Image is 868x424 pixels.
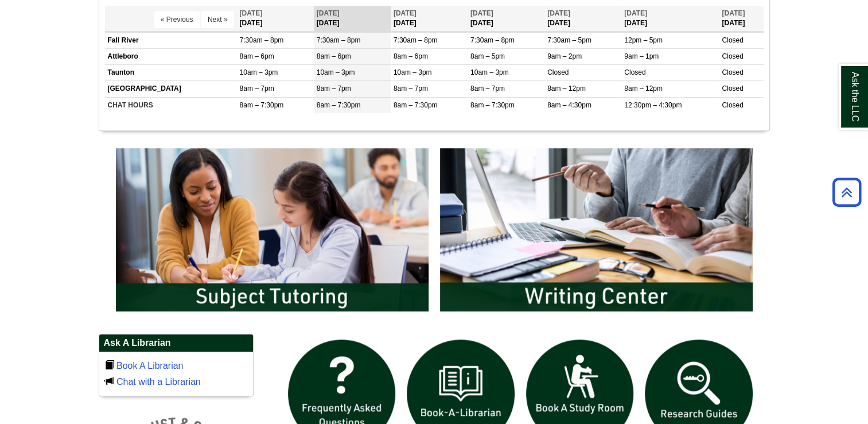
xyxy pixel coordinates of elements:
[547,101,591,109] span: 8am – 4:30pm
[240,68,278,76] span: 10am – 3pm
[394,101,438,109] span: 8am – 7:30pm
[547,52,582,60] span: 9am – 2pm
[722,52,743,60] span: Closed
[722,68,743,76] span: Closed
[544,6,621,32] th: [DATE]
[240,52,274,60] span: 8am – 6pm
[722,101,743,109] span: Closed
[317,52,351,60] span: 8am – 6pm
[317,36,361,44] span: 7:30am – 8pm
[394,68,432,76] span: 10am – 3pm
[470,9,493,17] span: [DATE]
[470,101,515,109] span: 8am – 7:30pm
[240,36,284,44] span: 7:30am – 8pm
[240,9,263,17] span: [DATE]
[116,361,184,371] a: Book A Librarian
[317,101,361,109] span: 8am – 7:30pm
[105,81,237,97] td: [GEOGRAPHIC_DATA]
[394,52,428,60] span: 8am – 6pm
[154,11,200,28] button: « Previous
[105,97,237,113] td: CHAT HOURS
[624,52,659,60] span: 9am – 1pm
[470,36,515,44] span: 7:30am – 8pm
[547,36,591,44] span: 7:30am – 5pm
[394,84,428,92] span: 8am – 7pm
[722,36,743,44] span: Closed
[470,84,505,92] span: 8am – 7pm
[99,334,253,352] h2: Ask A Librarian
[722,84,743,92] span: Closed
[105,32,237,48] td: Fall River
[110,142,758,322] div: slideshow
[237,6,314,32] th: [DATE]
[470,52,505,60] span: 8am – 5pm
[394,36,438,44] span: 7:30am – 8pm
[240,101,284,109] span: 8am – 7:30pm
[722,9,745,17] span: [DATE]
[317,84,351,92] span: 8am – 7pm
[547,68,569,76] span: Closed
[240,84,274,92] span: 8am – 7pm
[470,68,509,76] span: 10am – 3pm
[621,6,719,32] th: [DATE]
[394,9,417,17] span: [DATE]
[719,6,763,32] th: [DATE]
[434,142,758,317] img: Writing Center Information
[110,142,434,317] img: Subject Tutoring Information
[317,9,340,17] span: [DATE]
[116,377,201,387] a: Chat with a Librarian
[624,9,647,17] span: [DATE]
[317,68,355,76] span: 10am – 3pm
[547,9,570,17] span: [DATE]
[624,84,663,92] span: 8am – 12pm
[314,6,391,32] th: [DATE]
[624,101,682,109] span: 12:30pm – 4:30pm
[391,6,468,32] th: [DATE]
[547,84,586,92] span: 8am – 12pm
[624,68,645,76] span: Closed
[828,184,865,200] a: Back to Top
[624,36,663,44] span: 12pm – 5pm
[468,6,544,32] th: [DATE]
[105,65,237,81] td: Taunton
[105,49,237,65] td: Attleboro
[201,11,234,28] button: Next »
